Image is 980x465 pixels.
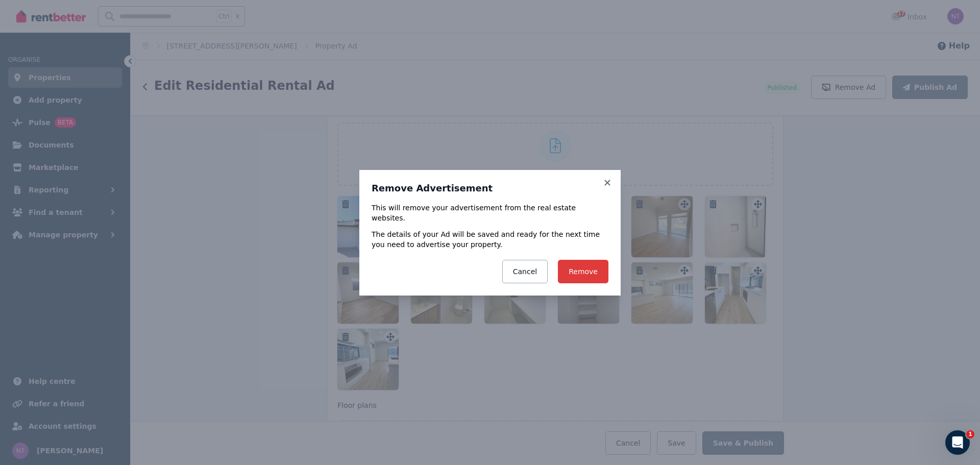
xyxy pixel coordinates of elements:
[945,430,970,455] iframe: Intercom live chat
[372,182,608,194] h3: Remove Advertisement
[966,430,974,438] span: 1
[372,203,608,223] p: This will remove your advertisement from the real estate websites.
[372,229,608,250] p: The details of your Ad will be saved and ready for the next time you need to advertise your prope...
[558,260,608,283] button: Remove
[502,260,548,283] button: Cancel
